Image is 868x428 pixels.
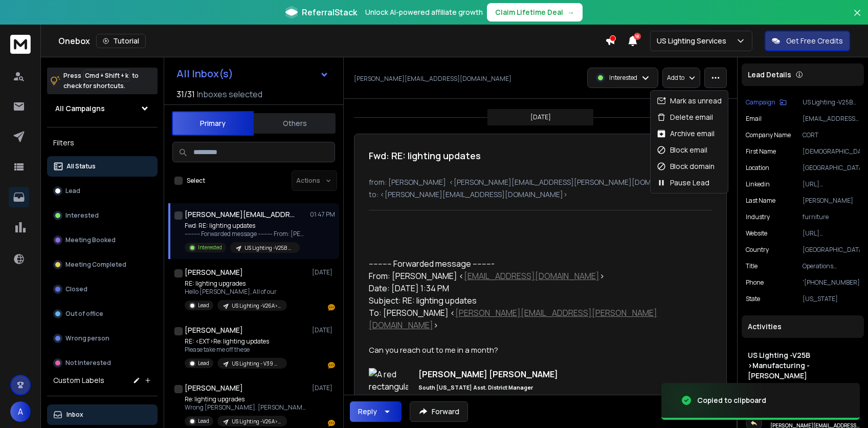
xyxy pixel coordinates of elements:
span: Cmd + Shift + k [83,70,130,81]
p: furniture [803,213,860,221]
p: Add to [667,74,684,82]
p: [DATE] [312,326,335,334]
p: Wrong person [65,334,109,343]
div: Block domain [657,161,715,172]
p: Meeting Completed [65,261,126,269]
p: US Lighting -V26A>Real Estate - [PERSON_NAME] [232,302,281,310]
h1: [PERSON_NAME] [185,383,243,393]
span: → [567,7,574,17]
h3: Inboxes selected [197,88,262,100]
img: A red rectangular object with white text<br><br>Description automatically generated [369,368,408,421]
div: Reply [358,406,377,417]
p: [US_STATE] [803,295,860,303]
div: Activities [742,315,864,338]
p: Wrong [PERSON_NAME]. [PERSON_NAME] [185,403,307,412]
p: 01:47 PM [310,210,335,219]
div: From: [PERSON_NAME] < > [369,270,667,282]
p: [GEOGRAPHIC_DATA] [803,164,860,172]
p: All Status [66,162,96,170]
p: Inbox [66,411,83,419]
div: Subject: RE: lighting updates [369,294,667,307]
p: from: [PERSON_NAME] <[PERSON_NAME][EMAIL_ADDRESS][PERSON_NAME][DOMAIN_NAME]> [369,177,712,187]
p: Please take me off these [185,346,287,354]
p: Company Name [746,131,791,139]
p: [EMAIL_ADDRESS][DOMAIN_NAME] [803,115,860,123]
p: Press to check for shortcuts. [63,71,139,91]
a: [PERSON_NAME][EMAIL_ADDRESS][PERSON_NAME][DOMAIN_NAME] [369,307,657,331]
p: [PERSON_NAME] [803,197,860,205]
p: title [746,262,758,270]
h1: [PERSON_NAME] [185,325,243,335]
p: Re: lighting upgrades [185,395,307,403]
span: 31 / 31 [176,88,195,100]
p: US Lighting Services [657,36,730,46]
h3: Filters [47,136,158,150]
p: Email [746,115,762,123]
button: Others [254,112,336,135]
p: CORT [803,131,860,139]
span: 18 [634,33,641,40]
p: Closed [65,285,87,293]
p: ---------- Forwarded message --------- From: [PERSON_NAME] [185,230,307,238]
p: RE: <EXT>Re: lighting updates [185,337,287,346]
h1: [PERSON_NAME][EMAIL_ADDRESS][DOMAIN_NAME] [185,209,297,220]
div: Pause Lead [657,178,709,188]
p: Lead [65,187,80,195]
div: Delete email [657,112,713,122]
p: [DATE] [312,268,335,276]
p: Interested [609,74,637,82]
button: Claim Lifetime Deal [487,3,583,22]
div: Block email [657,145,707,155]
p: Country [746,246,769,254]
h1: US Lighting -V25B >Manufacturing - [PERSON_NAME] [748,350,858,381]
p: '[PHONE_NUMBER] [803,279,860,287]
p: [DATE] [312,384,335,392]
p: [DATE] [530,113,551,121]
h1: All Campaigns [55,103,105,114]
p: [URL][DOMAIN_NAME] [803,180,860,188]
p: US Lighting - V39 Messaging > Savings 2025 - Industry: open - [PERSON_NAME] [232,360,281,368]
div: Onebox [58,34,605,48]
h1: All Inbox(s) [176,69,233,79]
p: [URL][DOMAIN_NAME] [803,229,860,238]
h3: Custom Labels [53,375,104,386]
p: website [746,229,767,238]
p: Interested [198,244,222,251]
div: To: [PERSON_NAME] < > [369,307,667,331]
p: Not Interested [65,359,111,367]
label: Select [187,177,205,185]
p: linkedin [746,180,770,188]
p: State [746,295,760,303]
a: [EMAIL_ADDRESS][DOMAIN_NAME] [464,270,599,282]
p: Out of office [65,310,103,318]
div: Copied to clipboard [697,395,766,405]
div: Mark as unread [657,96,722,106]
button: Primary [172,111,254,136]
h1: [PERSON_NAME] [185,267,243,277]
p: Get Free Credits [786,36,843,46]
p: Operations Manager [803,262,860,270]
span: Can you reach out to me in a month? [369,345,498,355]
span: South [US_STATE] Asst. District Manager [418,384,533,391]
p: [DEMOGRAPHIC_DATA] [803,147,860,156]
div: Archive email [657,129,715,139]
p: Hello [PERSON_NAME], All of our [185,288,287,296]
p: US Lighting -V25B >Manufacturing - [PERSON_NAME] [803,98,860,106]
p: Meeting Booked [65,236,116,244]
p: Campaign [746,98,775,106]
p: Lead [198,359,209,367]
button: Forward [410,401,468,422]
p: Lead [198,302,209,309]
p: First Name [746,147,776,156]
p: location [746,164,769,172]
p: to: <[PERSON_NAME][EMAIL_ADDRESS][DOMAIN_NAME]> [369,189,712,200]
p: US Lighting -V25B >Manufacturing - [PERSON_NAME] [244,244,294,252]
p: US Lighting -V26A>Real Estate - [PERSON_NAME] [232,418,281,425]
p: Fwd: RE: lighting updates [185,222,307,230]
button: Tutorial [96,34,146,48]
p: RE: lighting upgrades [185,280,287,288]
p: Last Name [746,197,775,205]
button: Close banner [851,6,864,31]
p: industry [746,213,770,221]
p: Unlock AI-powered affiliate growth [365,7,483,17]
